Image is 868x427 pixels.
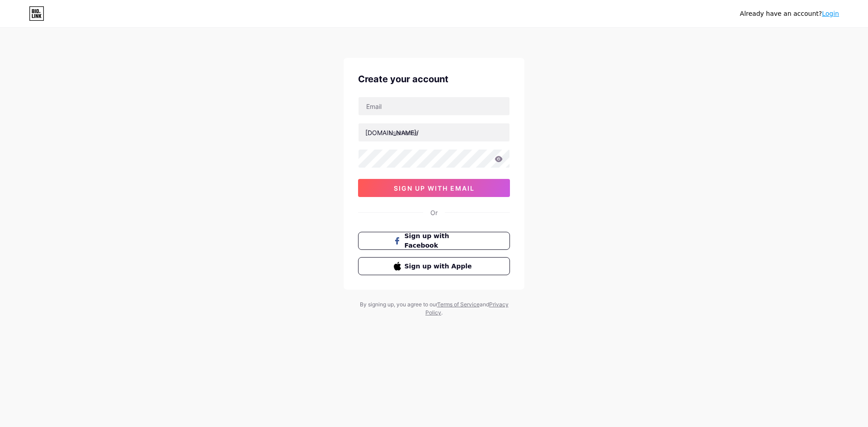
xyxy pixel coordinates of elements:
div: By signing up, you agree to our and . [357,300,511,317]
a: Terms of Service [437,301,480,308]
span: Sign up with Apple [405,262,475,271]
div: Create your account [358,72,510,86]
div: [DOMAIN_NAME]/ [365,128,419,137]
button: Sign up with Apple [358,257,510,275]
button: Sign up with Facebook [358,232,510,250]
button: sign up with email [358,179,510,197]
div: Or [430,208,438,217]
input: username [359,123,509,141]
input: Email [359,97,509,115]
span: Sign up with Facebook [405,231,475,250]
a: Login [822,10,839,17]
div: Already have an account? [740,9,839,19]
span: sign up with email [394,184,475,192]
